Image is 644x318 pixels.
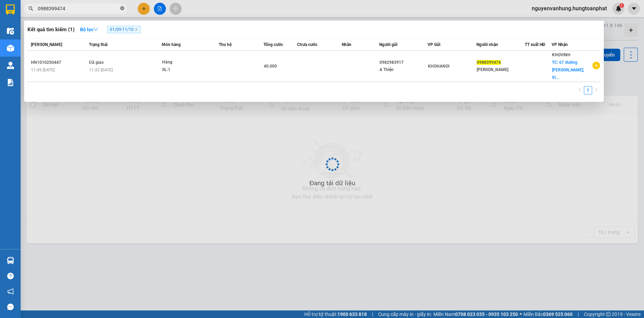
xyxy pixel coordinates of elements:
[89,60,104,65] span: Đã giao
[162,42,181,47] span: Món hàng
[31,59,87,66] div: HN1010250447
[594,88,598,92] span: right
[29,6,33,11] span: search
[135,28,138,31] span: close
[592,86,600,94] button: right
[7,288,14,295] span: notification
[89,68,113,72] span: 11:32 [DATE]
[592,62,600,69] span: plus-circle
[107,26,141,33] span: 01/09 - 11/10
[7,304,14,310] span: message
[264,64,277,69] span: 40.000
[7,79,14,86] img: solution-icon
[342,42,351,47] span: Nhãn
[552,52,570,57] span: KHOVINH
[428,64,449,69] span: KHOHANOI
[7,62,14,69] img: warehouse-icon
[120,6,124,10] span: close-circle
[162,66,214,74] div: SL: 1
[552,60,584,80] span: TC: 67 đường [PERSON_NAME], Vi...
[592,86,600,94] li: Next Page
[578,88,582,92] span: left
[297,42,317,47] span: Chưa cước
[162,59,214,66] div: Hàng
[27,26,75,33] h3: Kết quả tìm kiếm ( 1 )
[7,257,14,264] img: warehouse-icon
[552,42,568,47] span: VP Nhận
[525,42,545,47] span: TT xuất HĐ
[7,45,14,52] img: warehouse-icon
[584,86,592,94] a: 1
[477,66,524,73] div: [PERSON_NAME]
[31,68,55,72] span: 11:49 [DATE]
[263,42,283,47] span: Tổng cước
[428,42,440,47] span: VP Gửi
[6,4,15,15] img: logo-vxr
[380,59,427,66] div: 0982983917
[120,5,124,12] span: close-circle
[7,27,14,35] img: warehouse-icon
[219,42,232,47] span: Thu hộ
[93,27,98,32] span: down
[379,42,397,47] span: Người gửi
[477,60,501,65] span: 0988399474
[38,5,119,12] input: Tìm tên, số ĐT hoặc mã đơn
[75,24,104,35] button: Bộ lọcdown
[380,66,427,73] div: A Thiện
[576,86,584,94] li: Previous Page
[576,86,584,94] button: left
[80,27,98,32] strong: Bộ lọc
[7,273,14,279] span: question-circle
[89,42,108,47] span: Trạng thái
[31,42,62,47] span: [PERSON_NAME]
[476,42,498,47] span: Người nhận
